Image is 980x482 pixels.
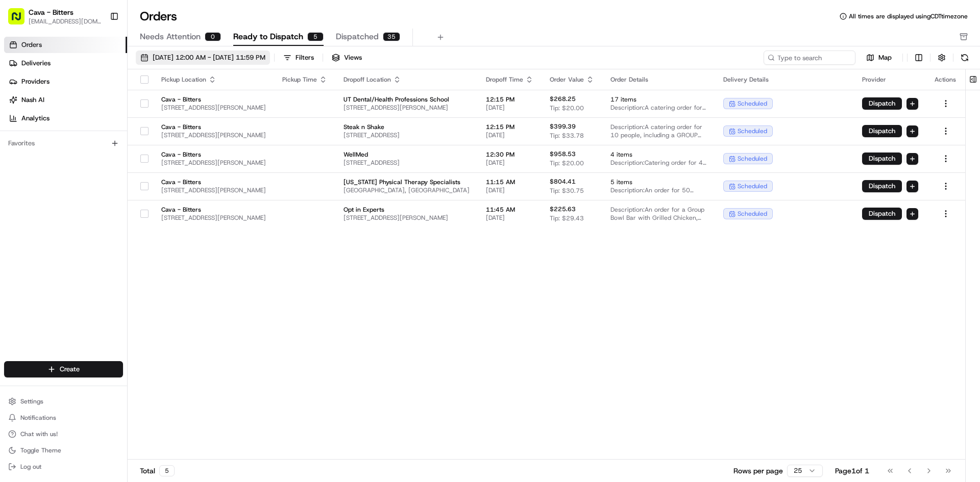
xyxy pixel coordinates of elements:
a: Deliveries [4,55,127,71]
div: Dropoff Location [344,75,470,84]
span: [GEOGRAPHIC_DATA], [GEOGRAPHIC_DATA] [344,186,470,194]
span: 12:30 PM [486,150,533,159]
a: Analytics [4,110,127,126]
span: Cava - Bitters [161,150,266,159]
span: [STREET_ADDRESS] [344,159,470,167]
span: Pylon [102,253,124,261]
img: 8571987876998_91fb9ceb93ad5c398215_72.jpg [21,97,40,116]
button: Dispatch [862,125,902,137]
button: See all [158,131,186,143]
span: 12:15 PM [486,95,533,104]
span: [STREET_ADDRESS][PERSON_NAME] [161,131,266,139]
button: Dispatch [862,153,902,165]
span: [DATE] [116,186,137,194]
span: [STREET_ADDRESS][PERSON_NAME] [161,159,266,167]
button: Create [4,361,123,377]
span: scheduled [738,155,767,163]
span: Description: Catering order for 45 people featuring 4 Group Bowl Bars with Grilled Chicken, Saffr... [610,159,707,167]
span: 5 items [610,178,707,186]
div: Page 1 of 1 [835,466,869,476]
button: Toggle Theme [4,443,123,458]
button: Cava - Bitters[EMAIL_ADDRESS][DOMAIN_NAME] [4,4,106,29]
span: Description: A catering order for 10 people, including a GROUP BOWL BAR with Grilled Steak, vario... [610,123,707,139]
span: scheduled [738,99,767,108]
div: Provider [862,75,918,84]
div: We're available if you need us! [46,108,140,116]
button: Cava - Bitters [29,7,73,17]
span: Analytics [21,114,50,123]
span: UT Dental/Health Professions School [344,95,470,104]
div: Order Value [550,75,594,84]
p: Rows per page [733,466,783,476]
div: 📗 [10,229,18,237]
button: Start new chat [174,100,186,113]
span: Cava - Bitters [161,178,266,186]
span: Settings [20,397,43,405]
img: 1736555255976-a54dd68f-1ca7-489b-9aae-adbdc363a1c4 [10,97,29,116]
button: Chat with us! [4,427,123,441]
span: [DATE] [77,158,98,166]
span: [STREET_ADDRESS] [344,131,470,139]
h1: Orders [140,8,177,24]
div: 5 [159,465,175,476]
span: Toggle Theme [20,446,61,454]
span: WellMed [344,150,470,159]
span: Orders [21,40,42,49]
span: $399.39 [550,122,576,131]
span: Cava - Bitters [161,123,266,131]
a: Providers [4,73,127,90]
span: • [111,186,114,194]
span: Views [344,53,362,62]
span: [STREET_ADDRESS][PERSON_NAME] [161,186,266,194]
button: Filters [279,50,318,65]
span: [STREET_ADDRESS][PERSON_NAME] [161,214,266,222]
a: 💻API Documentation [82,224,168,242]
span: Chat with us! [20,430,58,438]
button: [EMAIL_ADDRESS][DOMAIN_NAME] [29,17,102,26]
span: 12:15 PM [486,123,533,131]
span: [STREET_ADDRESS][PERSON_NAME] [344,214,470,222]
span: Tip: $20.00 [550,104,584,112]
span: [DATE] [486,131,533,139]
span: $268.25 [550,95,576,103]
span: $958.53 [550,150,576,158]
span: API Documentation [96,228,164,238]
span: Description: An order for a Group Bowl Bar with Grilled Chicken, Saffron Basmati White Rice, vari... [610,206,707,222]
span: Tip: $33.78 [550,132,584,140]
span: [US_STATE] Physical Therapy Specialists [344,178,470,186]
div: Favorites [4,135,123,151]
button: Notifications [4,411,123,425]
input: Type to search [764,50,855,65]
span: scheduled [738,210,767,218]
div: Pickup Location [161,75,266,84]
div: Total [140,465,175,476]
p: Welcome 👋 [10,41,186,57]
span: [STREET_ADDRESS][PERSON_NAME] [344,104,470,112]
span: Cava - Bitters [161,95,266,104]
span: Deliveries [21,59,51,68]
span: Description: An order for 50 people including various group bowl bars with grilled steak, grilled... [610,186,707,194]
a: 📗Knowledge Base [6,224,82,242]
input: Clear [27,66,168,77]
span: scheduled [738,182,767,190]
span: Cava Bitters [32,158,69,166]
span: Knowledge Base [20,228,78,238]
div: Filters [296,53,314,62]
button: Dispatch [862,97,902,110]
span: 4 items [610,150,707,159]
img: Nash [10,10,31,31]
a: Powered byPylon [72,252,124,261]
span: Create [60,365,80,374]
span: Description: A catering order for 17 people, including a variety of bowls with chicken, spicy lam... [610,104,707,112]
span: Opt in Experts [344,206,470,214]
span: Tip: $29.43 [550,214,584,222]
span: 17 items [610,95,707,104]
span: [DATE] 12:00 AM - [DATE] 11:59 PM [153,53,265,62]
div: Actions [935,75,957,84]
span: 11:45 AM [486,206,533,214]
button: Dispatch [862,208,902,220]
span: [DATE] [486,159,533,167]
span: Steak n Shake [344,123,470,131]
img: Wisdom Oko [10,176,27,196]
